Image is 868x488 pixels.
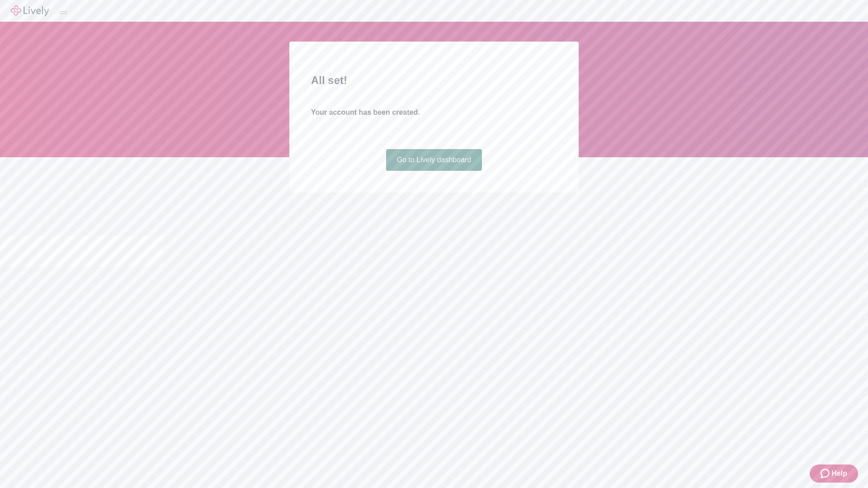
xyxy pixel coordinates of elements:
[386,149,482,171] a: Go to Lively dashboard
[311,72,557,89] h2: All set!
[11,5,49,16] img: Lively
[831,468,847,479] span: Help
[311,107,557,118] h4: Your account has been created.
[810,465,858,483] button: Zendesk support iconHelp
[60,11,67,14] button: Log out
[821,468,831,479] svg: Zendesk support icon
